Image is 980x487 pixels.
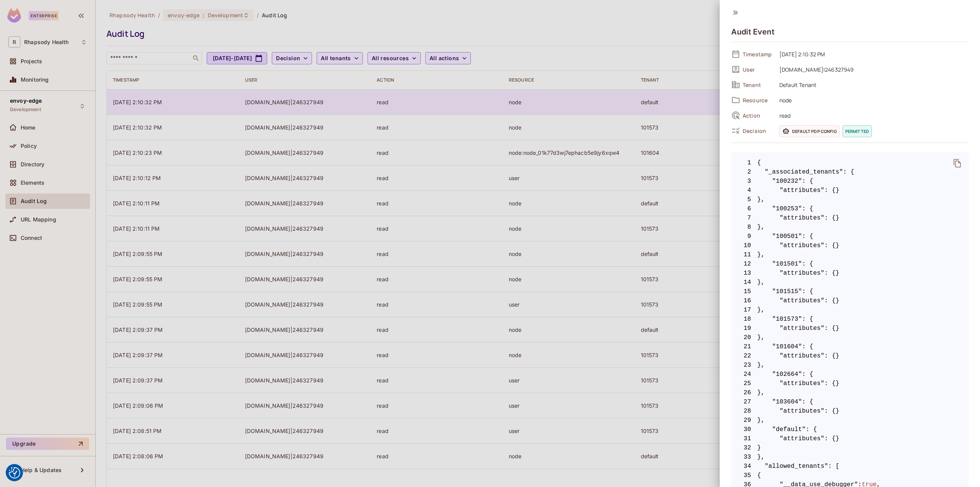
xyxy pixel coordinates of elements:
span: : { [802,204,813,213]
span: 1 [731,158,757,167]
span: 27 [731,397,757,407]
span: : {} [825,186,840,195]
span: : { [802,232,813,241]
span: Decision [743,127,773,134]
span: Default PDP config [779,125,840,137]
span: { [757,158,761,167]
span: Timestamp [743,51,773,58]
span: 4 [731,186,757,195]
span: }, [731,416,969,425]
span: : { [802,287,813,296]
span: Resource [743,97,773,104]
span: : {} [825,269,840,278]
span: "default" [772,425,806,434]
span: : { [802,177,813,186]
h4: Audit Event [731,27,774,36]
span: : {} [825,324,840,333]
span: 6 [731,204,757,213]
span: 34 [731,462,757,471]
span: read [776,111,969,120]
span: 10 [731,241,757,250]
button: delete [948,154,967,172]
span: 29 [731,416,757,425]
span: "attributes" [780,241,825,250]
span: 14 [731,278,757,287]
span: }, [731,333,969,342]
span: : {} [825,351,840,361]
span: 16 [731,296,757,305]
span: Default Tenant [776,80,969,89]
span: : { [802,315,813,324]
span: 9 [731,232,757,241]
span: : {} [825,241,840,250]
span: 20 [731,333,757,342]
span: 23 [731,361,757,370]
span: 33 [731,453,757,462]
span: : {} [825,407,840,416]
span: : {} [825,379,840,388]
span: 26 [731,388,757,397]
span: "100501" [772,232,802,241]
span: 17 [731,305,757,315]
span: "attributes" [780,186,825,195]
span: "attributes" [780,351,825,361]
span: "103604" [772,397,802,407]
span: "100253" [772,204,802,213]
span: 7 [731,213,757,223]
span: 25 [731,379,757,388]
span: permitted [843,125,872,137]
span: "attributes" [780,296,825,305]
img: Revisit consent button [9,467,20,479]
span: 18 [731,315,757,324]
span: "allowed_tenants" [765,462,828,471]
span: 15 [731,287,757,296]
span: }, [731,361,969,370]
span: 30 [731,425,757,434]
span: [DATE] 2:10:32 PM [776,49,969,59]
span: [DOMAIN_NAME]|246327949 [776,65,969,74]
span: 32 [731,443,757,453]
span: "101501" [772,259,802,269]
span: 19 [731,324,757,333]
span: 5 [731,195,757,204]
span: : { [802,259,813,269]
span: "attributes" [780,269,825,278]
span: : { [843,167,854,177]
span: 3 [731,177,757,186]
span: 8 [731,223,757,232]
span: : { [806,425,817,434]
span: 31 [731,434,757,443]
span: }, [731,388,969,397]
span: : {} [825,434,840,443]
span: : { [802,342,813,351]
span: 24 [731,370,757,379]
span: } [731,443,969,453]
span: "101573" [772,315,802,324]
span: 11 [731,250,757,259]
span: "attributes" [780,407,825,416]
span: Action [743,112,773,119]
span: 12 [731,259,757,269]
span: }, [731,305,969,315]
span: "_associated_tenants" [765,167,843,177]
span: "101515" [772,287,802,296]
span: "attributes" [780,324,825,333]
span: 28 [731,407,757,416]
span: node [776,95,969,105]
span: : { [802,370,813,379]
span: User [743,66,773,73]
span: { [731,471,969,480]
span: Tenant [743,81,773,89]
span: 21 [731,342,757,351]
span: : { [802,397,813,407]
span: 2 [731,167,757,177]
span: }, [731,278,969,287]
span: "100232" [772,177,802,186]
span: : {} [825,296,840,305]
span: "attributes" [780,379,825,388]
span: "102664" [772,370,802,379]
span: }, [731,223,969,232]
span: 13 [731,269,757,278]
span: "attributes" [780,213,825,223]
span: : {} [825,213,840,223]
